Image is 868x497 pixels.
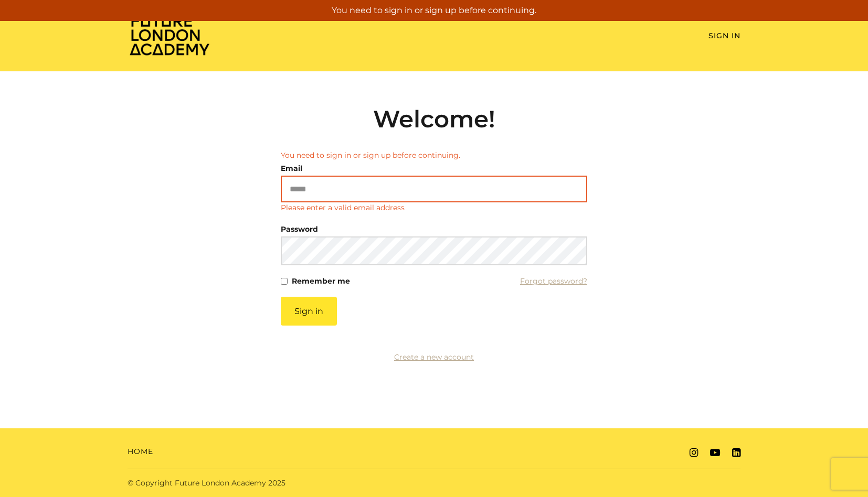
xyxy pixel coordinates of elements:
li: You need to sign in or sign up before continuing. [281,150,587,161]
a: Home [128,446,153,457]
label: Email [281,161,302,176]
label: Remember me [292,274,350,288]
a: Sign In [708,31,740,40]
a: Create a new account [394,352,474,362]
img: Home Page [128,14,211,56]
p: Please enter a valid email address [281,202,405,213]
h2: Welcome! [281,105,587,133]
p: You need to sign in or sign up before continuing. [4,4,864,17]
div: © Copyright Future London Academy 2025 [119,478,434,489]
button: Sign in [281,297,337,326]
a: Forgot password? [520,274,587,288]
label: Password [281,222,318,236]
